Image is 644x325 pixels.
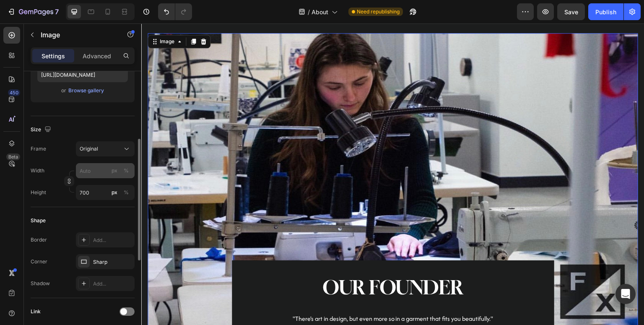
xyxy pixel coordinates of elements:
[615,284,636,304] div: Open Intercom Messenger
[124,167,129,174] div: %
[588,3,623,20] button: Publish
[112,189,117,196] div: px
[31,145,46,153] label: Frame
[158,3,192,20] div: Undo/Redo
[109,166,119,176] button: %
[42,52,65,60] p: Settings
[31,236,47,244] div: Border
[61,86,66,96] span: or
[55,7,59,17] p: 7
[83,52,111,60] p: Advanced
[105,289,399,302] p: "There's art in design, but even more so in a garment that fits you beautifully."
[31,217,46,224] div: Shape
[76,141,135,156] button: Original
[595,8,616,16] div: Publish
[109,187,119,198] button: %
[31,189,46,196] label: Height
[31,167,44,174] label: Width
[93,237,132,244] div: Add...
[112,167,117,174] div: px
[41,30,112,40] p: Image
[141,23,644,325] iframe: Design area
[121,166,131,176] button: px
[3,3,62,20] button: 7
[37,67,128,82] input: https://example.com/image.jpg
[31,280,50,287] div: Shadow
[68,87,104,94] div: Browse gallery
[68,86,104,95] button: Browse gallery
[17,14,35,22] div: Image
[181,252,322,275] span: OUR FOUNDER
[31,308,41,315] div: Link
[121,187,131,198] button: px
[31,258,47,265] div: Corner
[80,145,98,153] span: Original
[31,124,53,135] div: Size
[76,185,135,200] input: px%
[124,189,129,196] div: %
[93,280,132,288] div: Add...
[93,258,132,266] div: Sharp
[6,10,497,303] img: Alt Image
[312,8,328,16] span: About
[557,3,585,20] button: Save
[8,89,20,96] div: 450
[6,153,20,160] div: Beta
[564,8,578,16] span: Save
[357,8,400,16] span: Need republishing
[308,8,310,16] span: /
[76,163,135,178] input: px%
